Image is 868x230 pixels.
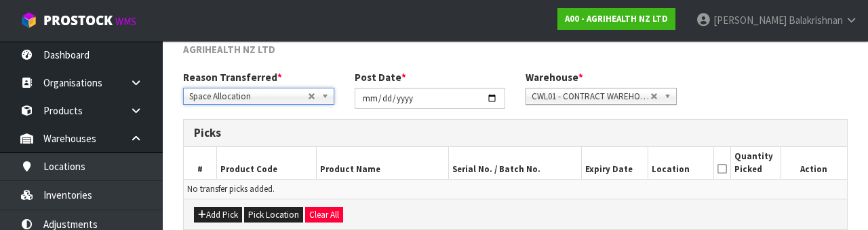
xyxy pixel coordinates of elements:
th: Quantity Picked [731,147,781,179]
h3: Picks [194,127,837,139]
button: Clear All [305,207,343,223]
button: Pick Location [244,207,303,223]
span: AGRIHEALTH NZ LTD [183,43,275,56]
th: Action [781,147,847,179]
span: CWL01 - CONTRACT WAREHOUSING [GEOGRAPHIC_DATA] [532,88,650,105]
span: ProStock [43,12,113,29]
th: Serial No. / Batch No. [449,147,581,179]
span: Space Allocation [189,88,308,105]
th: # [184,147,217,179]
span: [PERSON_NAME] [713,14,787,27]
small: WMS [115,15,136,28]
img: cube-alt.png [20,12,37,29]
a: A00 - AGRIHEALTH NZ LTD [557,8,675,30]
span: Balakrishnan [789,14,843,27]
th: Location [648,147,714,179]
th: Product Name [316,147,448,179]
button: Add Pick [194,207,242,223]
td: No transfer picks added. [184,179,847,199]
th: Expiry Date [581,147,648,179]
input: Post Date [355,88,506,109]
label: Warehouse [526,70,583,84]
strong: A00 - AGRIHEALTH NZ LTD [565,13,668,24]
th: Product Code [217,147,317,179]
label: Reason Transferred [183,70,282,84]
label: Post Date [355,70,406,84]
